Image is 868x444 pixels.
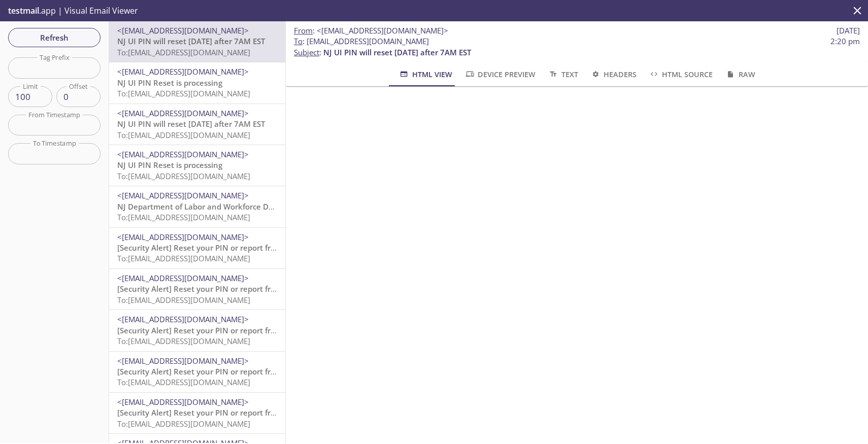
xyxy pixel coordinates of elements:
span: : [294,25,448,36]
div: <[EMAIL_ADDRESS][DOMAIN_NAME]>NJ UI PIN will reset [DATE] after 7AM ESTTo:[EMAIL_ADDRESS][DOMAIN_... [109,104,285,145]
span: <[EMAIL_ADDRESS][DOMAIN_NAME]> [117,273,249,283]
span: To: [EMAIL_ADDRESS][DOMAIN_NAME] [117,212,250,222]
span: To: [EMAIL_ADDRESS][DOMAIN_NAME] [117,295,250,305]
p: : [294,36,860,58]
div: <[EMAIL_ADDRESS][DOMAIN_NAME]>[Security Alert] Reset your PIN or report fraudTo:[EMAIL_ADDRESS][D... [109,269,285,310]
span: testmail [8,5,39,16]
span: NJ UI PIN Reset is processing [117,160,222,170]
div: <[EMAIL_ADDRESS][DOMAIN_NAME]>[Security Alert] Reset your PIN or report fraudTo:[EMAIL_ADDRESS][D... [109,352,285,392]
span: To: [EMAIL_ADDRESS][DOMAIN_NAME] [117,47,250,57]
span: <[EMAIL_ADDRESS][DOMAIN_NAME]> [117,190,249,200]
span: To: [EMAIL_ADDRESS][DOMAIN_NAME] [117,88,250,98]
span: NJ Department of Labor and Workforce Development Account Registration [117,201,391,212]
span: <[EMAIL_ADDRESS][DOMAIN_NAME]> [117,66,249,77]
div: <[EMAIL_ADDRESS][DOMAIN_NAME]>NJ UI PIN will reset [DATE] after 7AM ESTTo:[EMAIL_ADDRESS][DOMAIN_... [109,21,285,62]
span: [DATE] [837,25,860,36]
span: [Security Alert] Reset your PIN or report fraud [117,325,285,335]
span: 2:20 pm [830,36,860,47]
div: <[EMAIL_ADDRESS][DOMAIN_NAME]>NJ UI PIN Reset is processingTo:[EMAIL_ADDRESS][DOMAIN_NAME] [109,145,285,186]
span: <[EMAIL_ADDRESS][DOMAIN_NAME]> [117,149,249,159]
span: <[EMAIL_ADDRESS][DOMAIN_NAME]> [117,314,249,324]
span: Headers [590,68,637,81]
span: NJ UI PIN will reset [DATE] after 7AM EST [117,119,265,129]
span: [Security Alert] Reset your PIN or report fraud [117,243,285,253]
span: To: [EMAIL_ADDRESS][DOMAIN_NAME] [117,253,250,263]
span: <[EMAIL_ADDRESS][DOMAIN_NAME]> [117,232,249,242]
span: Text [548,68,578,81]
span: From [294,25,313,36]
span: To: [EMAIL_ADDRESS][DOMAIN_NAME] [117,377,250,387]
span: HTML Source [649,68,713,81]
span: NJ UI PIN will reset [DATE] after 7AM EST [117,36,265,46]
div: <[EMAIL_ADDRESS][DOMAIN_NAME]>[Security Alert] Reset your PIN or report fraudTo:[EMAIL_ADDRESS][D... [109,310,285,351]
span: To: [EMAIL_ADDRESS][DOMAIN_NAME] [117,171,250,181]
span: Device Preview [464,68,536,81]
span: HTML View [398,68,452,81]
div: <[EMAIL_ADDRESS][DOMAIN_NAME]>[Security Alert] Reset your PIN or report fraudTo:[EMAIL_ADDRESS][D... [109,393,285,433]
span: <[EMAIL_ADDRESS][DOMAIN_NAME]> [117,25,249,36]
span: To [294,36,303,46]
span: Refresh [16,31,92,44]
button: Refresh [8,28,101,47]
span: : [EMAIL_ADDRESS][DOMAIN_NAME] [294,36,429,47]
span: [Security Alert] Reset your PIN or report fraud [117,407,285,418]
span: Raw [725,68,755,81]
span: NJ UI PIN will reset [DATE] after 7AM EST [323,47,471,57]
div: <[EMAIL_ADDRESS][DOMAIN_NAME]>NJ UI PIN Reset is processingTo:[EMAIL_ADDRESS][DOMAIN_NAME] [109,62,285,103]
span: NJ UI PIN Reset is processing [117,78,222,88]
span: To: [EMAIL_ADDRESS][DOMAIN_NAME] [117,419,250,429]
div: <[EMAIL_ADDRESS][DOMAIN_NAME]>NJ Department of Labor and Workforce Development Account Registrati... [109,186,285,227]
div: <[EMAIL_ADDRESS][DOMAIN_NAME]>[Security Alert] Reset your PIN or report fraudTo:[EMAIL_ADDRESS][D... [109,228,285,268]
span: <[EMAIL_ADDRESS][DOMAIN_NAME]> [117,356,249,366]
span: [Security Alert] Reset your PIN or report fraud [117,284,285,294]
span: Subject [294,47,319,57]
span: <[EMAIL_ADDRESS][DOMAIN_NAME]> [117,397,249,407]
span: To: [EMAIL_ADDRESS][DOMAIN_NAME] [117,336,250,346]
span: <[EMAIL_ADDRESS][DOMAIN_NAME]> [117,108,249,118]
span: [Security Alert] Reset your PIN or report fraud [117,366,285,377]
span: To: [EMAIL_ADDRESS][DOMAIN_NAME] [117,130,250,140]
span: <[EMAIL_ADDRESS][DOMAIN_NAME]> [317,25,448,36]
